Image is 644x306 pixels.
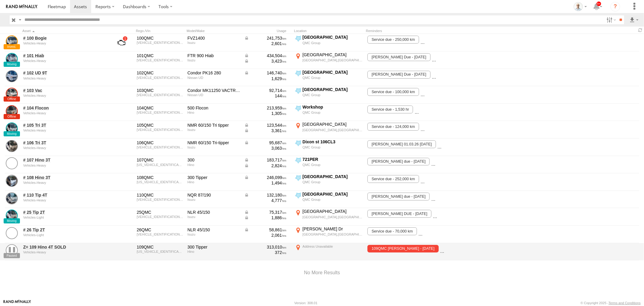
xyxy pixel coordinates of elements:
div: 2,061 [244,233,287,238]
div: 4,777 [244,198,287,203]
a: # 110 Tip 4T [23,192,106,198]
div: QMC Group [303,93,363,97]
span: Service due - 440,000 km [432,53,484,61]
div: undefined [23,233,106,237]
a: # 106 Tri 3T [23,140,106,145]
label: Search Query [18,15,22,24]
div: Data from Vehicle CANbus [244,58,287,64]
div: NMR 60/150 Tri-tipper [187,140,240,145]
div: 300 Tipper [187,175,240,180]
div: Isuzu [187,58,240,62]
div: Hino [187,111,240,114]
div: Condor MK11250 VACTRUCK [187,88,240,93]
div: [GEOGRAPHIC_DATA] [303,191,363,197]
div: JHFUU10H00K002374 [137,250,183,253]
div: JAANLR85EJ7104031 [137,215,183,219]
div: [GEOGRAPHIC_DATA] [303,174,363,179]
div: QMC Group [303,110,363,115]
label: Click to View Current Location [294,87,364,103]
div: [GEOGRAPHIC_DATA] [303,70,363,75]
div: undefined [23,129,106,132]
a: # 104 Flocon [23,105,106,111]
a: View Asset Details [6,105,18,117]
span: rego due - 18/04/2026 [367,193,430,200]
div: 721PER [303,157,363,162]
div: JAANLR85EM7101367 [137,233,183,236]
div: [GEOGRAPHIC_DATA],[GEOGRAPHIC_DATA] [303,128,363,132]
div: Data from Vehicle CANbus [244,157,287,163]
div: Isuzu [187,41,240,44]
label: Click to View Current Location [294,104,364,121]
label: Click to View Current Location [294,34,364,51]
a: View Asset Details [6,227,18,239]
div: 1,494 [244,180,287,186]
span: REGO DUE - 05/02/2026 [421,175,485,183]
label: Click to View Current Location [294,139,364,155]
div: [GEOGRAPHIC_DATA],[GEOGRAPHIC_DATA] [303,232,363,236]
span: REGO DUE - 16/06/2026 [421,88,485,96]
div: Isuzu [187,198,240,201]
div: 213,959 [244,105,287,111]
a: View Asset Details [6,175,18,187]
div: 1,305 [244,111,287,116]
div: Version: 308.01 [294,301,317,305]
span: Service due - 100,000 km [367,88,419,96]
div: QMC Group [303,41,363,45]
div: Data from Vehicle CANbus [244,70,287,76]
a: View Asset Details [6,122,18,135]
div: 372 [244,250,287,255]
span: Rego due - 21/05/2026 [367,158,430,166]
div: undefined [23,76,106,80]
div: undefined [23,164,106,167]
a: Z= 109 Hino 4T SOLD [23,244,106,250]
a: View Asset Details [6,157,18,169]
span: Rego Due - 03/09/2026 [367,71,430,79]
div: 102QMC [137,70,183,76]
div: Usage [243,29,292,33]
span: Service due - 1,530 hr [367,106,413,113]
div: JAANMR85EL7100641 [137,128,183,132]
div: QMC Group [303,197,363,202]
a: Terms and Conditions [609,301,641,305]
div: Condor PK16 280 [187,70,240,76]
div: Data from Vehicle CANbus [244,175,287,180]
div: 105QMC [137,122,183,128]
a: # 25 Tip 2T [23,210,106,215]
div: Reminders [366,29,463,33]
div: JAAN1R75HM7100063 [137,198,183,201]
span: REGO DUE - 23/09/2026 [367,210,431,218]
div: Data from Vehicle CANbus [244,210,287,215]
div: Workshop [303,104,363,110]
div: FTR 900 Hiab [187,53,240,58]
div: [GEOGRAPHIC_DATA] [303,209,363,214]
div: Data from Vehicle CANbus [244,163,287,168]
div: Hino [187,250,240,253]
div: undefined [23,41,106,45]
div: 92,714 [244,88,287,93]
div: 3,063 [244,145,287,151]
div: Data from Vehicle CANbus [244,128,287,133]
div: undefined [23,181,106,184]
div: [GEOGRAPHIC_DATA],[GEOGRAPHIC_DATA] [303,215,363,219]
div: Data from Vehicle CANbus [244,215,287,220]
a: # 107 Hino 3T [23,157,106,163]
span: Service due - 188,000 km [431,158,483,166]
div: Rego./Vin [136,29,184,33]
a: View Asset Details [6,192,18,204]
div: JHDFD7JLMXXX10821 [137,111,183,114]
span: Service due - 81,000 km [433,210,482,218]
div: undefined [23,216,106,219]
span: Refresh [637,27,644,33]
div: 108QMC [137,175,183,180]
div: NLR 45/150 [187,227,240,233]
div: undefined [23,198,106,202]
label: Click to View Current Location [294,209,364,225]
label: Click to View Current Location [294,70,364,86]
div: JHHACS3H60K001714 [137,180,183,184]
label: Click to View Current Location [294,157,364,173]
div: Data from Vehicle CANbus [244,53,287,58]
div: undefined [23,250,106,254]
div: Model/Make [187,29,241,33]
div: Dixon st 106CL3 [303,139,363,145]
label: Click to View Current Location [294,174,364,190]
